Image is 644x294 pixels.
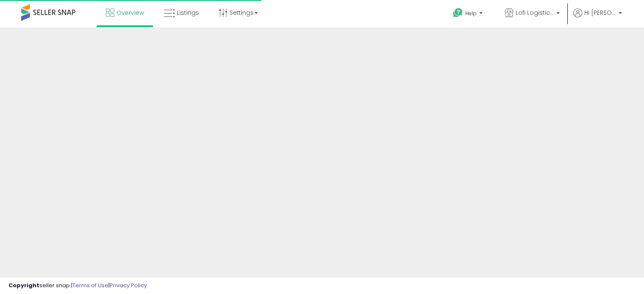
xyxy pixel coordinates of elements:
a: Hi [PERSON_NAME] [573,8,622,27]
i: Get Help [453,8,463,18]
span: Help [465,10,477,17]
span: Listings [177,8,199,17]
span: Overview [116,8,144,17]
a: Privacy Policy [110,281,147,289]
a: Terms of Use [72,281,108,289]
a: Help [446,1,491,27]
span: Hi [PERSON_NAME] [584,8,616,17]
strong: Copyright [8,281,39,289]
span: Lofi Logistics LLC [516,8,554,17]
div: seller snap | | [8,282,147,290]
